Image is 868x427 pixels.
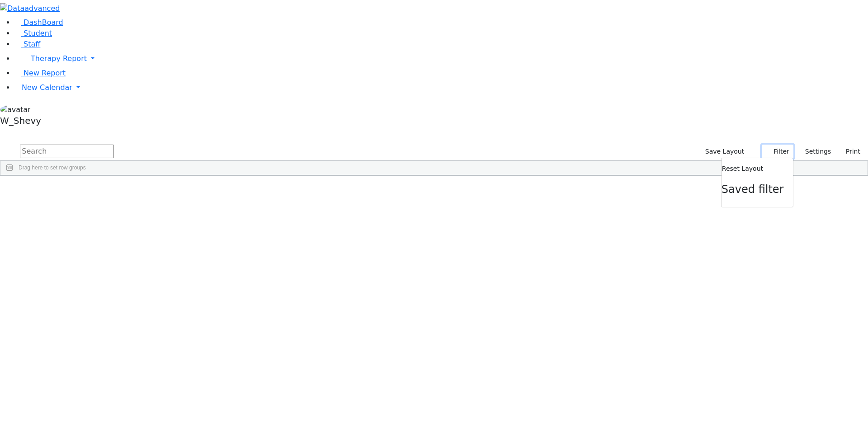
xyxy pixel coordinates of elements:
[22,83,72,92] span: New Calendar
[722,162,764,176] button: Reset Layout
[835,145,864,159] button: Print
[14,18,63,27] a: DashBoard
[722,183,784,196] span: Saved filter
[31,54,87,63] span: Therapy Report
[24,18,63,27] span: DashBoard
[721,158,793,207] div: Settings
[19,164,86,171] span: Drag here to set row groups
[20,145,114,158] input: Search
[14,50,868,68] a: Therapy Report
[14,79,868,97] a: New Calendar
[24,29,52,38] span: Student
[701,145,748,159] button: Save Layout
[762,145,793,159] button: Filter
[793,145,835,159] button: Settings
[24,69,66,77] span: New Report
[14,29,52,38] a: Student
[24,40,40,48] span: Staff
[14,69,66,77] a: New Report
[14,40,40,48] a: Staff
